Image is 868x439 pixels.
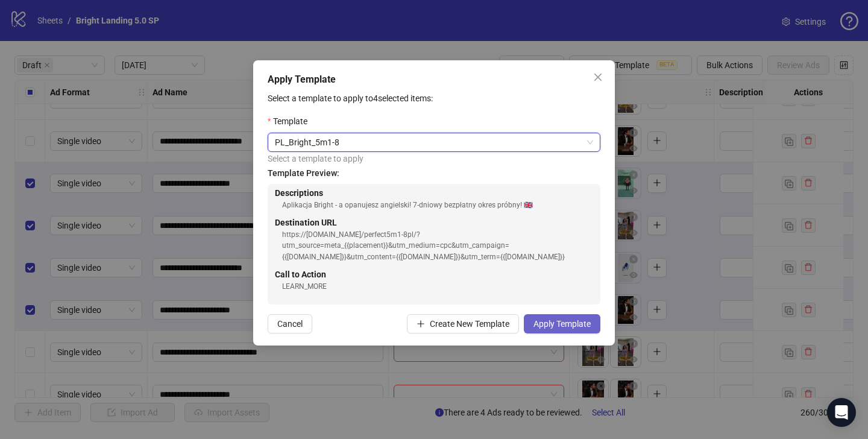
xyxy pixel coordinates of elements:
div: Select a template to apply [268,152,600,165]
button: Create New Template [407,314,519,333]
span: Cancel [277,319,303,329]
strong: Call to Action [275,270,326,279]
span: plus [417,320,425,328]
button: Cancel [268,314,312,333]
h4: Template Preview: [268,166,600,180]
div: Open Intercom Messenger [827,398,856,427]
strong: Destination URL [275,218,337,227]
span: close [593,72,603,82]
label: Template [268,115,315,128]
strong: Descriptions [275,188,323,198]
span: Create New Template [430,319,509,329]
div: Apply Template [268,72,600,87]
span: PL_Bright_5m1-8 [275,133,593,151]
div: https://[DOMAIN_NAME]/perfect5m1-8pl/?utm_source=meta_{{placement}}&utm_medium=cpc&utm_campaign={... [282,229,593,264]
div: LEARN_MORE [282,281,593,292]
span: Apply Template [533,319,591,329]
p: Select a template to apply to 4 selected items: [268,92,600,105]
button: Close [588,68,608,87]
button: Apply Template [524,314,600,333]
div: Aplikacja Bright - a opanujesz angielski! 7-dniowy bezpłatny okres próbny! 🇬🇧 [282,200,593,211]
